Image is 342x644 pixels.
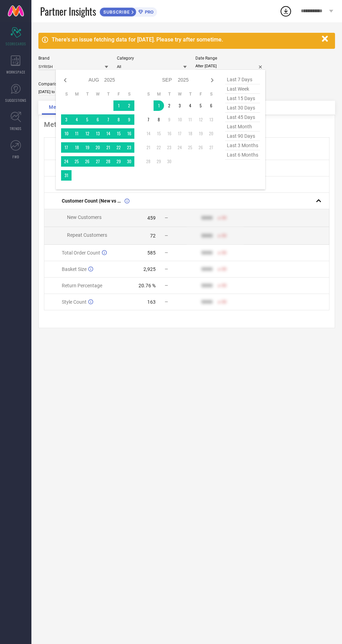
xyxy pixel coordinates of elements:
span: Style Count [62,299,87,305]
td: Sat Sep 27 2025 [206,142,216,153]
td: Tue Aug 26 2025 [82,156,92,167]
div: There's an issue fetching data for [DATE]. Please try after sometime. [52,36,318,43]
th: Tuesday [82,91,92,97]
td: Fri Sep 12 2025 [195,114,206,125]
td: Sat Aug 16 2025 [124,128,134,139]
td: Tue Aug 19 2025 [82,142,92,153]
td: Mon Sep 22 2025 [154,142,164,153]
div: Category [117,56,187,61]
td: Sun Aug 03 2025 [61,114,72,125]
th: Monday [72,91,82,97]
div: 20.76 % [139,283,156,288]
td: Tue Sep 30 2025 [164,156,174,167]
span: Total Order Count [62,250,100,256]
td: Thu Aug 21 2025 [103,142,113,153]
span: — [165,215,168,220]
span: last 15 days [225,94,260,103]
td: Fri Aug 01 2025 [113,100,124,111]
th: Tuesday [164,91,174,97]
th: Friday [113,91,124,97]
div: Open download list [280,5,292,17]
div: Metrics [44,120,329,129]
span: SUBSCRIBE [100,9,132,15]
td: Mon Aug 25 2025 [72,156,82,167]
td: Fri Aug 15 2025 [113,128,124,139]
th: Monday [154,91,164,97]
span: Return Percentage [62,283,102,288]
span: 50 [222,267,226,272]
div: 459 [147,215,156,221]
input: Select comparison period [38,88,108,96]
div: 9999 [201,215,213,221]
div: 9999 [201,283,213,288]
td: Wed Sep 17 2025 [174,128,185,139]
td: Thu Aug 28 2025 [103,156,113,167]
td: Sun Aug 10 2025 [61,128,72,139]
span: FWD [13,154,19,159]
td: Fri Aug 29 2025 [113,156,124,167]
td: Sun Sep 07 2025 [143,114,154,125]
span: Customer Count (New vs Repeat) [62,198,123,204]
span: last 6 months [225,150,260,160]
div: 163 [147,299,156,305]
span: last month [225,122,260,131]
td: Sat Aug 23 2025 [124,142,134,153]
span: last 7 days [225,75,260,84]
td: Fri Sep 19 2025 [195,128,206,139]
div: 9999 [201,299,213,305]
th: Thursday [103,91,113,97]
span: — [165,267,168,272]
td: Fri Aug 08 2025 [113,114,124,125]
div: 2,925 [143,266,156,272]
td: Thu Aug 14 2025 [103,128,113,139]
span: 50 [222,250,226,255]
div: Comparison Period [38,82,108,86]
td: Mon Sep 29 2025 [154,156,164,167]
span: Metrics [49,104,68,110]
span: 50 [222,215,226,220]
td: Mon Sep 08 2025 [154,114,164,125]
td: Mon Sep 15 2025 [154,128,164,139]
div: 585 [147,250,156,256]
span: TRENDS [10,126,22,131]
span: Basket Size [62,266,87,272]
td: Thu Sep 11 2025 [185,114,195,125]
div: Next month [208,76,216,84]
span: Repeat Customers [67,232,107,238]
div: Previous month [61,76,69,84]
td: Tue Sep 16 2025 [164,128,174,139]
td: Wed Aug 13 2025 [92,128,103,139]
span: 50 [222,233,226,238]
td: Sun Aug 24 2025 [61,156,72,167]
td: Wed Aug 20 2025 [92,142,103,153]
th: Sunday [143,91,154,97]
th: Sunday [61,91,72,97]
td: Thu Sep 18 2025 [185,128,195,139]
span: last 30 days [225,103,260,113]
td: Tue Sep 23 2025 [164,142,174,153]
td: Wed Sep 24 2025 [174,142,185,153]
div: 72 [150,233,156,238]
td: Wed Aug 27 2025 [92,156,103,167]
span: — [165,233,168,238]
td: Fri Sep 26 2025 [195,142,206,153]
th: Saturday [206,91,216,97]
td: Thu Sep 25 2025 [185,142,195,153]
span: — [165,250,168,255]
td: Mon Aug 11 2025 [72,128,82,139]
span: SUGGESTIONS [5,98,27,103]
td: Sun Aug 17 2025 [61,142,72,153]
div: Brand [38,56,108,61]
td: Wed Sep 03 2025 [174,100,185,111]
td: Tue Sep 02 2025 [164,100,174,111]
td: Sat Sep 20 2025 [206,128,216,139]
td: Fri Sep 05 2025 [195,100,206,111]
td: Mon Sep 01 2025 [154,100,164,111]
td: Sat Aug 09 2025 [124,114,134,125]
span: last 45 days [225,113,260,122]
span: 50 [222,283,226,288]
span: — [165,283,168,288]
th: Friday [195,91,206,97]
span: last week [225,84,260,94]
td: Tue Sep 09 2025 [164,114,174,125]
